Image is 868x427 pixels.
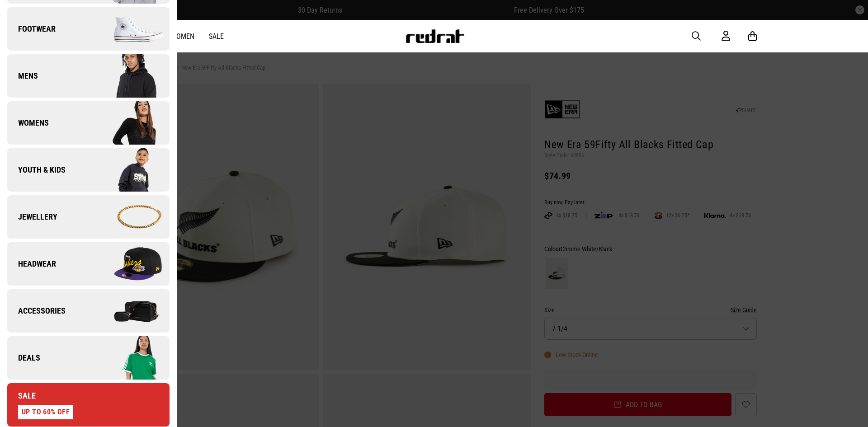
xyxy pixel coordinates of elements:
[7,211,57,222] span: Jewellery
[88,241,169,286] img: Company
[7,4,34,31] button: Open LiveChat chat widget
[7,383,170,427] a: Sale UP TO 60% OFF
[7,289,170,333] a: Accessories Company
[88,147,169,192] img: Company
[7,305,66,316] span: Accessories
[7,148,170,192] a: Youth & Kids Company
[7,7,170,51] a: Footwear Company
[7,336,170,380] a: Deals Company
[7,242,170,286] a: Headwear Company
[88,194,169,239] img: Company
[7,164,66,175] span: Youth & Kids
[88,6,169,52] img: Company
[405,29,465,43] img: Redrat logo
[88,335,169,380] img: Company
[7,117,49,128] span: Womens
[7,54,170,98] a: Mens Company
[7,101,170,145] a: Womens Company
[7,195,170,239] a: Jewellery Company
[209,32,224,41] a: Sale
[18,405,73,419] div: UP TO 60% OFF
[88,288,169,333] img: Company
[88,100,169,145] img: Company
[7,390,36,401] span: Sale
[7,352,40,363] span: Deals
[7,23,56,34] span: Footwear
[7,70,38,81] span: Mens
[88,53,169,99] img: Company
[171,32,194,41] a: Women
[7,258,56,269] span: Headwear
